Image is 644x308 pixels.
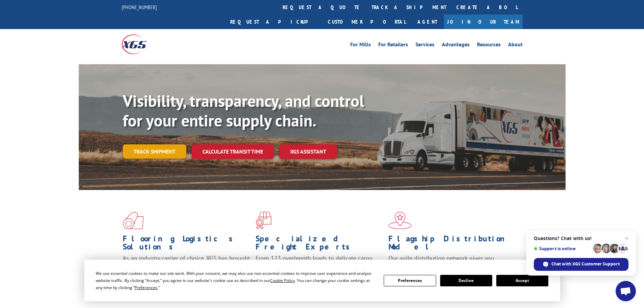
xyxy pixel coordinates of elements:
h1: Specialized Freight Experts [256,235,383,254]
span: Chat with XGS Customer Support [551,261,620,267]
h1: Flooring Logistics Solutions [123,235,251,254]
span: Close chat [623,234,631,242]
a: XGS ASSISTANT [279,144,337,159]
a: For Mills [350,42,371,49]
span: As an industry carrier of choice, XGS has brought innovation and dedication to flooring logistics... [123,254,250,278]
button: Decline [440,275,492,286]
div: Open chat [616,281,636,301]
img: xgs-icon-total-supply-chain-intelligence-red [123,212,144,229]
button: Preferences [384,275,436,286]
a: Calculate transit time [192,144,274,159]
a: Services [415,42,434,49]
span: Support is online [534,246,591,251]
a: Advantages [442,42,470,49]
a: Join Our Team [444,15,523,29]
a: For Retailers [378,42,408,49]
div: Chat with XGS Customer Support [534,258,628,271]
a: Agent [411,15,444,29]
span: Our agile distribution network gives you nationwide inventory management on demand. [388,254,513,270]
span: Cookie Policy [270,278,295,283]
a: Customer Portal [323,15,411,29]
h1: Flagship Distribution Model [388,235,516,254]
button: Accept [496,275,548,286]
a: About [508,42,523,49]
a: Request a pickup [225,15,323,29]
p: From 123 overlength loads to delicate cargo, our experienced staff knows the best way to move you... [256,254,383,284]
a: Resources [477,42,501,49]
img: xgs-icon-flagship-distribution-model-red [388,212,412,229]
div: Cookie Consent Prompt [84,260,560,301]
b: Visibility, transparency, and control for your entire supply chain. [123,90,364,131]
div: We use essential cookies to make our site work. With your consent, we may also use non-essential ... [96,270,376,291]
span: Preferences [135,285,158,290]
span: Questions? Chat with us! [534,236,628,241]
a: Track shipment [123,144,186,159]
img: xgs-icon-focused-on-flooring-red [256,212,271,229]
a: [PHONE_NUMBER] [122,4,157,10]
